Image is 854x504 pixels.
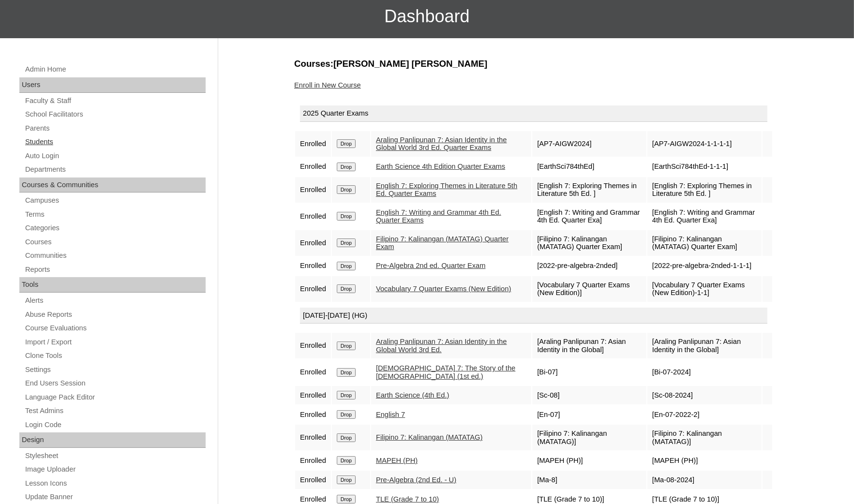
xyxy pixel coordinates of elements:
[24,491,206,503] a: Update Banner
[24,322,206,334] a: Course Evaluations
[295,333,331,358] td: Enrolled
[647,386,762,404] td: [Sc-08-2024]
[24,63,206,75] a: Admin Home
[647,131,762,157] td: [AP7-AIGW2024-1-1-1-1]
[532,471,646,489] td: [Ma-8]
[647,158,762,176] td: [EarthSci784thEd-1-1-1]
[24,477,206,489] a: Lesson Icons
[337,475,356,484] input: Drop
[337,185,356,194] input: Drop
[337,391,356,400] input: Drop
[376,182,517,198] a: English 7: Exploring Themes in Literature 5th Ed. Quarter Exams
[24,236,206,248] a: Courses
[337,410,356,419] input: Drop
[376,433,482,441] a: Filipino 7: Kalinangan (MATATAG)
[532,158,646,176] td: [EarthSci784thEd]
[532,425,646,450] td: [Filipino 7: Kalinangan (MATATAG)]
[532,405,646,424] td: [En-07]
[24,136,206,148] a: Students
[337,212,356,221] input: Drop
[24,250,206,262] a: Communities
[295,276,331,302] td: Enrolled
[647,333,762,358] td: [Araling Panlipunan 7: Asian Identity in the Global]
[24,336,206,348] a: Import / Export
[24,391,206,403] a: Language Pack Editor
[376,495,439,503] a: TLE (Grade 7 to 10)
[24,309,206,321] a: Abuse Reports
[647,359,762,385] td: [Bi-07-2024]
[24,108,206,120] a: School Facilitators
[294,81,361,89] a: Enroll in New Course
[647,177,762,203] td: [English 7: Exploring Themes in Literature 5th Ed. ]
[337,262,356,270] input: Drop
[532,204,646,229] td: [English 7: Writing and Grammar 4th Ed. Quarter Exa]
[19,277,206,293] div: Tools
[295,158,331,176] td: Enrolled
[337,163,356,171] input: Drop
[294,58,773,70] h3: Courses:[PERSON_NAME] [PERSON_NAME]
[295,405,331,424] td: Enrolled
[19,178,206,193] div: Courses & Communities
[19,77,206,93] div: Users
[19,432,206,448] div: Design
[24,163,206,176] a: Departments
[532,359,646,385] td: [Bi-07]
[647,425,762,450] td: [Filipino 7: Kalinangan (MATATAG)]
[295,359,331,385] td: Enrolled
[532,451,646,470] td: [MAPEH (PH)]
[337,341,356,350] input: Drop
[376,262,485,269] a: Pre-Algebra 2nd ed. Quarter Exam
[24,150,206,162] a: Auto Login
[376,136,507,152] a: Araling Panlipunan 7: Asian Identity in the Global World 3rd Ed. Quarter Exams
[532,131,646,157] td: [AP7-AIGW2024]
[532,177,646,203] td: [English 7: Exploring Themes in Literature 5th Ed. ]
[24,463,206,475] a: Image Uploader
[647,405,762,424] td: [En-07-2022-2]
[295,177,331,203] td: Enrolled
[337,238,356,247] input: Drop
[376,208,501,224] a: English 7: Writing and Grammar 4th Ed. Quarter Exams
[337,284,356,293] input: Drop
[295,230,331,256] td: Enrolled
[295,257,331,275] td: Enrolled
[295,451,331,470] td: Enrolled
[647,257,762,275] td: [2022-pre-algebra-2nded-1-1-1]
[24,194,206,207] a: Campuses
[376,411,405,418] a: English 7
[376,476,456,484] a: Pre-Algebra (2nd Ed. - U)
[24,350,206,362] a: Clone Tools
[532,276,646,302] td: [Vocabulary 7 Quarter Exams (New Edition)]
[337,139,356,148] input: Drop
[337,368,356,377] input: Drop
[532,386,646,404] td: [Sc-08]
[295,131,331,157] td: Enrolled
[24,364,206,376] a: Settings
[376,235,509,251] a: Filipino 7: Kalinangan (MATATAG) Quarter Exam
[376,391,449,399] a: Earth Science (4th Ed.)
[24,419,206,431] a: Login Code
[376,163,505,170] a: Earth Science 4th Edition Quarter Exams
[295,386,331,404] td: Enrolled
[24,295,206,307] a: Alerts
[532,230,646,256] td: [Filipino 7: Kalinangan (MATATAG) Quarter Exam]
[376,457,418,464] a: MAPEH (PH)
[24,222,206,234] a: Categories
[24,405,206,417] a: Test Admins
[24,122,206,134] a: Parents
[337,456,356,465] input: Drop
[295,425,331,450] td: Enrolled
[647,471,762,489] td: [Ma-08-2024]
[24,450,206,462] a: Stylesheet
[337,433,356,442] input: Drop
[376,364,515,380] a: [DEMOGRAPHIC_DATA] 7: The Story of the [DEMOGRAPHIC_DATA] (1st ed.)
[24,264,206,276] a: Reports
[24,95,206,107] a: Faculty & Staff
[647,230,762,256] td: [Filipino 7: Kalinangan (MATATAG) Quarter Exam]
[376,338,507,354] a: Araling Panlipunan 7: Asian Identity in the Global World 3rd Ed.
[295,204,331,229] td: Enrolled
[24,377,206,389] a: End Users Session
[295,471,331,489] td: Enrolled
[532,257,646,275] td: [2022-pre-algebra-2nded]
[647,276,762,302] td: [Vocabulary 7 Quarter Exams (New Edition)-1-1]
[337,495,356,504] input: Drop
